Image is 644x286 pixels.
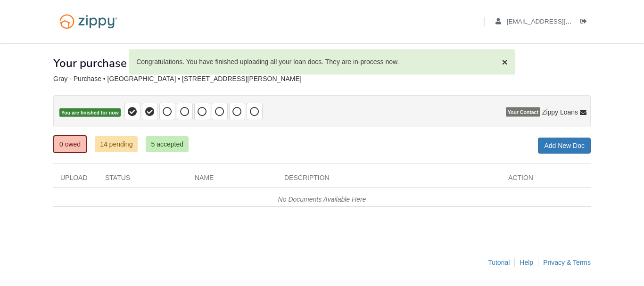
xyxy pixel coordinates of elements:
a: Privacy & Terms [543,259,591,266]
a: 5 accepted [146,136,189,152]
div: Name [188,173,277,187]
h1: Your purchase [53,57,127,69]
div: Status [98,173,188,187]
div: Description [277,173,501,187]
a: Help [520,259,533,266]
span: Zippy Loans [542,107,578,117]
button: Close Alert [502,57,508,67]
a: 14 pending [95,136,138,152]
span: You are finished for now [59,108,121,117]
a: Tutorial [488,259,510,266]
div: Gray - Purchase • [GEOGRAPHIC_DATA] • [STREET_ADDRESS][PERSON_NAME] [53,75,591,83]
div: Upload [53,173,98,187]
a: Add New Doc [538,138,591,154]
span: Your Contact [506,107,540,117]
span: ivangray44@yahoo.com [507,18,615,25]
em: No Documents Available Here [278,196,366,203]
img: Logo [53,9,124,33]
div: Congratulations. You have finished uploading all your loan docs. They are in-process now. [129,49,515,74]
a: 0 owed [53,135,87,153]
a: Log out [580,18,591,27]
div: Action [501,173,591,187]
a: edit profile [495,18,615,27]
